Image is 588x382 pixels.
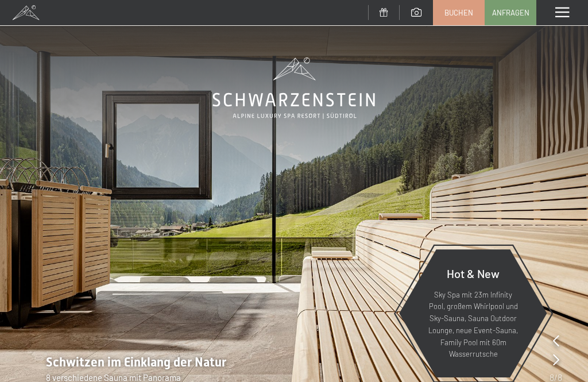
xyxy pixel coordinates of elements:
p: Sky Spa mit 23m Infinity Pool, großem Whirlpool und Sky-Sauna, Sauna Outdoor Lounge, neue Event-S... [427,289,519,361]
span: Anfragen [492,7,529,18]
span: Hot & New [447,267,500,280]
a: Anfragen [485,1,536,25]
a: Hot & New Sky Spa mit 23m Infinity Pool, großem Whirlpool und Sky-Sauna, Sauna Outdoor Lounge, ne... [399,249,548,378]
span: Schwitzen im Einklang der Natur [46,355,226,369]
span: Buchen [444,7,473,18]
a: Buchen [434,1,484,25]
